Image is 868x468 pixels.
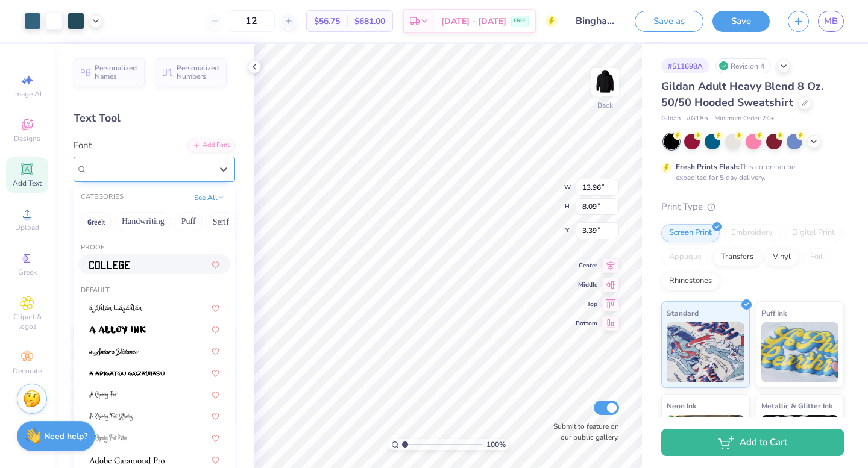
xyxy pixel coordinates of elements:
img: a Ahlan Wasahlan [89,304,143,313]
div: Screen Print [661,224,720,242]
span: Minimum Order: 24 + [714,114,775,124]
span: Decorate [13,366,42,376]
div: Print Type [661,200,844,214]
span: Bottom [576,319,597,328]
input: – – [228,10,275,32]
input: Untitled Design [567,9,626,33]
span: Upload [15,223,39,232]
span: Neon Ink [667,399,696,412]
img: Puff Ink [761,322,839,382]
button: See All [190,192,228,204]
div: Text Tool [74,110,235,126]
span: [DATE] - [DATE] [441,15,506,28]
span: MB [824,14,838,28]
label: Submit to feature on our public gallery. [547,421,619,443]
div: This color can be expedited for 5 day delivery. [676,161,824,183]
img: Adobe Garamond Pro [89,456,165,464]
div: Foil [802,248,831,266]
span: # G185 [687,114,708,124]
div: Applique [661,248,709,266]
button: Puff [175,212,203,231]
div: Vinyl [765,248,799,266]
span: FREE [514,17,526,25]
div: Revision 4 [715,58,771,73]
div: Rhinestones [661,272,720,290]
a: MB [818,11,844,32]
button: Save as [635,11,703,32]
span: Puff Ink [761,307,787,319]
span: Clipart & logos [6,312,48,331]
strong: Need help? [44,431,87,442]
span: Designs [14,134,40,143]
img: a Alloy Ink [89,326,146,334]
img: a Arigatou Gozaimasu [89,369,165,378]
button: Save [712,11,770,32]
div: # 511698A [661,58,709,73]
img: Back [593,70,617,94]
button: Greek [81,212,112,231]
img: a Antara Distance [89,348,139,356]
button: Add to Cart [661,429,844,456]
span: $681.00 [354,15,385,28]
span: Center [576,261,597,270]
div: Embroidery [723,224,781,242]
span: Greek [18,267,37,277]
span: Middle [576,281,597,289]
img: A Charming Font Outline [89,434,127,443]
img: A Charming Font Leftleaning [89,413,133,421]
span: Gildan Adult Heavy Blend 8 Oz. 50/50 Hooded Sweatshirt [661,79,823,110]
span: $56.75 [314,15,340,28]
span: Metallic & Glitter Ink [761,399,832,412]
div: Back [597,100,613,111]
img: College [89,261,130,269]
img: A Charming Font [89,391,118,399]
div: CATEGORIES [81,192,124,202]
div: Default [74,285,235,296]
div: Proof [74,243,235,253]
span: Add Text [13,178,42,188]
img: Standard [667,322,744,382]
div: Add Font [187,139,235,152]
div: Transfers [713,248,761,266]
label: Font [74,139,92,152]
span: Gildan [661,114,681,124]
span: Personalized Names [95,64,137,81]
span: 100 % [486,439,506,450]
button: Handwriting [115,212,171,231]
span: Image AI [13,89,42,99]
div: Digital Print [784,224,843,242]
strong: Fresh Prints Flash: [676,162,740,172]
span: Standard [667,307,699,319]
span: Personalized Numbers [177,64,219,81]
span: Top [576,300,597,308]
button: Serif [206,212,236,231]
